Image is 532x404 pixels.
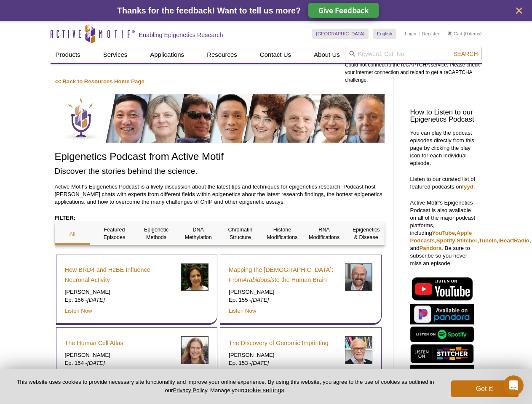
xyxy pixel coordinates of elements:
div: Could not connect to the reCAPTCHA service. Please check your internet connection and reload to g... [345,47,482,84]
a: Applications [145,47,189,63]
img: Joseph Ecker headshot [345,263,372,291]
p: DNA Methylation [180,226,216,241]
a: [GEOGRAPHIC_DATA] [312,29,369,39]
img: Your Cart [448,31,452,35]
button: Got it! [451,380,519,397]
a: How BRD4 and H2BE Influence Neuronal Activity [65,265,175,285]
h1: Epigenetics Podcast from Active Motif [55,151,385,163]
a: TuneIn [479,237,497,244]
a: Apple Podcasts [410,230,472,244]
p: Ep. 154 - [65,359,175,367]
h2: Discover the stories behind the science. [55,165,385,177]
img: Discover the stories behind the science. [55,94,385,143]
p: Chromatin Structure [222,226,258,241]
p: This website uses cookies to provide necessary site functionality and improve your online experie... [13,378,437,394]
p: RNA Modifications [306,226,342,241]
a: Listen Now [65,308,92,314]
a: Spotify [436,237,455,244]
a: << Back to Resources Home Page [55,78,144,85]
span: Thanks for the feedback! Want to tell us more? [117,6,301,15]
img: Sarah Teichmann headshot [181,336,209,364]
a: Products [51,47,86,63]
img: Azim Surani headshot [345,336,372,364]
a: Register [422,31,439,37]
p: Featured Episodes [96,226,132,241]
a: Pandora [420,245,442,251]
a: Mapping the [DEMOGRAPHIC_DATA]: FromArabidopsisto the Human Brain [229,265,339,285]
img: Listen on Pandora [410,304,474,324]
a: iHeartRadio [498,237,529,244]
a: About Us [309,47,345,63]
em: [DATE] [87,297,105,303]
a: Login [405,31,416,37]
img: Listen on iHeartRadio [410,365,474,383]
li: | [419,29,420,39]
span: Search [453,50,478,57]
h3: How to Listen to our Epigenetics Podcast [410,109,478,123]
em: [DATE] [87,360,105,366]
p: [PERSON_NAME] [229,351,339,359]
img: Erica Korb headshot [181,263,209,291]
em: Arabidopsis [243,276,275,283]
li: (0 items) [448,29,482,39]
a: Cart [448,31,462,37]
img: Listen on Spotify [410,327,474,342]
a: YouTube [432,230,455,236]
img: Listen on YouTube [410,276,474,302]
p: Ep. 156 - [65,296,175,304]
p: Epigenetic Methods [139,226,174,241]
p: Active Motif's Epigenetics Podcast is also available on all of the major podcast platforms, inclu... [410,199,478,267]
p: You can play the podcast episodes directly from this page by clicking the play icon for each indi... [410,129,478,167]
button: Search [451,50,480,58]
a: Resources [202,47,242,63]
p: [PERSON_NAME] [229,288,339,296]
strong: FILTER: [55,215,76,221]
button: cookie settings [243,386,284,393]
input: Keyword, Cat. No. [345,47,482,61]
a: English [373,29,396,39]
a: The Human Cell Atlas [65,338,123,348]
em: [DATE] [251,297,269,303]
p: Active Motif's Epigenetics Podcast is a lively discussion about the latest tips and techniques fo... [55,183,385,206]
img: Listen on Stitcher [410,344,474,363]
a: fyyd [462,183,473,190]
p: [PERSON_NAME] [65,351,175,359]
button: close [514,5,524,16]
a: The Discovery of Genomic Imprinting [229,338,329,348]
span: Give Feedback [318,5,369,15]
a: Contact Us [255,47,296,63]
p: Listen to our curated list of featured podcasts on . [410,175,478,191]
p: Epigenetics & Disease [348,226,384,241]
iframe: Intercom live chat [503,375,524,396]
a: Privacy Policy [173,387,207,393]
p: Ep. 155 - [229,296,339,304]
h2: Enabling Epigenetics Research [139,31,223,39]
p: All [55,230,91,238]
a: Listen Now [229,308,256,314]
a: Stitcher [457,237,477,244]
p: Ep. 153 - [229,359,339,367]
p: [PERSON_NAME] [65,288,175,296]
a: Services [98,47,133,63]
p: Histone Modifications [265,226,300,241]
em: [DATE] [251,360,269,366]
